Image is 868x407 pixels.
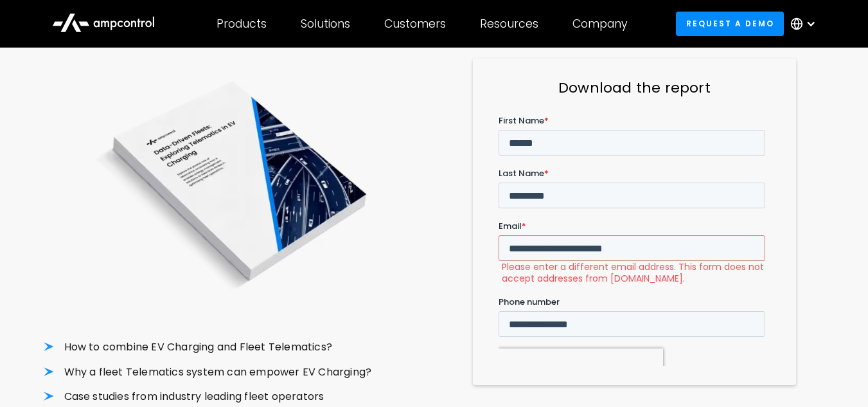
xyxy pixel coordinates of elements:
[384,17,446,31] div: Customers
[44,365,424,379] li: Why a fleet Telematics system can empower EV Charging?
[572,17,628,31] div: Company
[499,114,770,366] iframe: Form 0
[480,17,538,31] div: Resources
[44,340,424,354] li: How to combine EV Charging and Fleet Telematics?
[217,17,267,31] div: Products
[44,59,424,310] img: Data-Driven Fleets: Exploring Telematics in EV Charging and Fleet Management
[301,17,350,31] div: Solutions
[499,78,770,98] h3: Download the report
[676,12,784,35] a: Request a demo
[44,390,424,404] li: Case studies from industry leading fleet operators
